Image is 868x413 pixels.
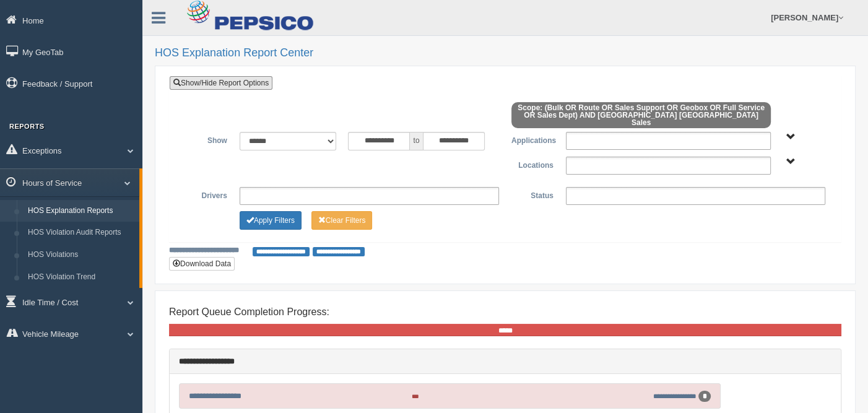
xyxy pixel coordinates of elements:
label: Drivers [179,187,233,202]
a: Show/Hide Report Options [170,76,272,90]
a: HOS Violations [22,244,139,266]
span: Scope: (Bulk OR Route OR Sales Support OR Geobox OR Full Service OR Sales Dept) AND [GEOGRAPHIC_D... [511,102,771,128]
span: to [410,132,422,150]
a: HOS Violation Trend [22,266,139,289]
a: HOS Explanation Reports [22,200,139,222]
label: Show [179,132,233,147]
label: Status [505,187,560,202]
a: HOS Violation Audit Reports [22,222,139,244]
label: Applications [505,132,560,147]
button: Change Filter Options [240,211,302,230]
button: Download Data [169,257,235,271]
h4: Report Queue Completion Progress: [169,306,841,318]
button: Change Filter Options [311,211,373,230]
label: Locations [505,157,560,172]
h2: HOS Explanation Report Center [155,47,856,59]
